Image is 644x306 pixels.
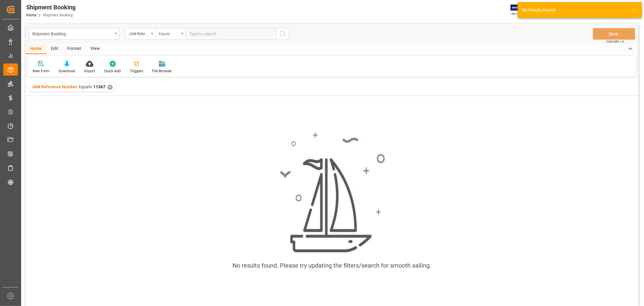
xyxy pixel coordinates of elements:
[46,44,63,54] div: Edit
[31,84,77,89] span: JAM Reference Number
[107,85,113,90] div: ✕
[155,28,186,40] button: open menu
[129,30,149,37] div: JAM Reference Number
[159,30,179,37] div: Equals
[33,68,50,74] div: New Form
[511,5,531,15] img: Exertis%20JAM%20-%20Email%20Logo.jpg_1722504956.jpg
[26,3,75,12] div: Shipment Booking
[279,131,385,254] img: smooth_sailing.jpeg
[29,28,119,40] button: open menu
[63,44,86,54] div: Format
[233,261,431,270] div: No results found. Please try updating the filters/search for smooth sailing.
[59,68,75,74] div: Download
[32,30,113,37] div: Shipment Booking
[93,84,105,89] span: 11367
[593,28,635,40] button: Save
[522,7,626,13] div: No Results found!
[276,28,289,40] button: search button
[86,44,104,54] div: View
[130,68,143,74] div: Triggers
[26,13,36,17] a: Home
[186,28,276,40] input: Type to search
[84,68,95,74] div: Import
[26,44,46,54] div: Home
[606,39,624,44] span: Ctrl/CMD + S
[104,68,121,74] div: Quick Add
[79,84,92,89] span: Equals
[152,68,172,74] div: File Browser
[125,28,155,40] button: open menu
